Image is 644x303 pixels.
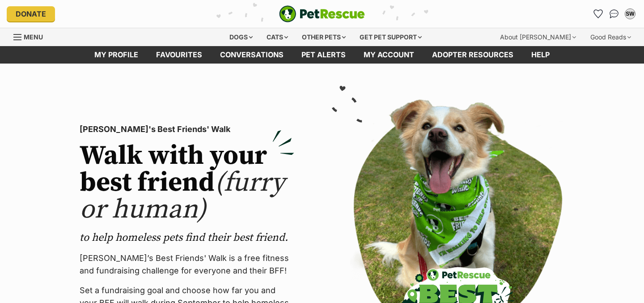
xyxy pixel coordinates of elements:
[607,7,621,21] a: Conversations
[80,143,294,223] h2: Walk with your best friend
[7,6,55,21] a: Donate
[292,46,355,64] a: Pet alerts
[296,28,352,46] div: Other pets
[85,46,147,64] a: My profile
[80,252,294,277] p: [PERSON_NAME]’s Best Friends' Walk is a free fitness and fundraising challenge for everyone and t...
[584,28,637,46] div: Good Reads
[591,7,637,21] ul: Account quick links
[223,28,259,46] div: Dogs
[147,46,211,64] a: Favourites
[626,9,635,18] div: SW
[80,123,294,136] p: [PERSON_NAME]'s Best Friends' Walk
[355,46,423,64] a: My account
[591,7,605,21] a: Favourites
[610,9,619,18] img: chat-41dd97257d64d25036548639549fe6c8038ab92f7586957e7f3b1b290dea8141.svg
[211,46,292,64] a: conversations
[80,166,285,226] span: (furry or human)
[24,33,43,41] span: Menu
[623,7,637,21] button: My account
[494,28,582,46] div: About [PERSON_NAME]
[279,5,365,22] img: logo-e224e6f780fb5917bec1dbf3a21bbac754714ae5b6737aabdf751b685950b380.svg
[260,28,294,46] div: Cats
[522,46,559,64] a: Help
[353,28,428,46] div: Get pet support
[80,230,294,245] p: to help homeless pets find their best friend.
[279,5,365,22] a: PetRescue
[423,46,522,64] a: Adopter resources
[13,28,49,44] a: Menu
